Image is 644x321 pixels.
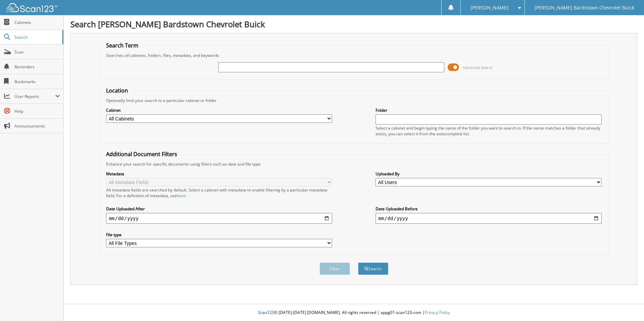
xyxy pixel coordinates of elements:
span: Bookmarks [14,79,60,84]
span: User Reports [14,94,55,99]
label: Date Uploaded Before [376,206,602,212]
span: [PERSON_NAME] Bardstown Chevrolet Buick [535,6,634,10]
label: Metadata [106,171,332,177]
span: Cabinets [14,20,60,25]
label: Date Uploaded After [106,206,332,212]
span: Search [14,34,59,40]
span: Advanced Search [463,65,493,70]
div: Enhance your search for specific documents using filters such as date and file type. [103,161,605,167]
h1: Search [PERSON_NAME] Bardstown Chevrolet Buick [70,19,637,30]
button: Search [358,262,388,275]
span: Help [14,108,60,114]
span: Reminders [14,64,60,70]
div: © [DATE]-[DATE] [DOMAIN_NAME]. All rights reserved | appg01-scan123-com | [64,305,644,321]
span: Scan [14,49,60,55]
div: Optionally limit your search to a particular cabinet or folder [103,98,605,103]
label: File type [106,232,332,238]
span: Scan123 [258,310,274,315]
label: Folder [376,107,602,113]
legend: Additional Document Filters [103,150,181,158]
button: Clear [320,262,350,275]
label: Cabinet [106,107,332,113]
div: Select a cabinet and begin typing the name of the folder you want to search in. If the name match... [376,125,602,137]
div: Searches all cabinets, folders, files, metadata, and keywords [103,52,605,58]
span: [PERSON_NAME] [471,6,508,10]
a: Privacy Policy [425,310,450,315]
legend: Location [103,87,131,94]
input: start [106,213,332,224]
span: Announcements [14,123,60,129]
a: here [177,193,186,199]
legend: Search Term [103,42,142,49]
div: All metadata fields are searched by default. Select a cabinet with metadata to enable filtering b... [106,187,332,199]
img: scan123-logo-white.svg [7,3,57,12]
label: Uploaded By [376,171,602,177]
input: end [376,213,602,224]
